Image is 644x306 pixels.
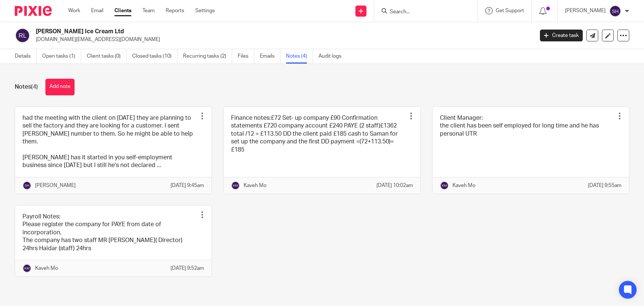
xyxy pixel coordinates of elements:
p: [DATE] 9:55am [588,182,621,189]
a: Notes (4) [286,49,313,64]
img: svg%3E [23,181,31,190]
img: svg%3E [23,264,31,273]
p: [DATE] 10:02am [376,182,413,189]
img: svg%3E [609,5,621,17]
a: Closed tasks (10) [132,49,178,64]
p: [DATE] 9:45am [171,182,204,189]
p: [PERSON_NAME] [565,7,606,14]
img: svg%3E [231,181,240,190]
a: Clients [114,7,131,14]
a: Settings [195,7,215,14]
p: Kaveh Mo [35,265,58,272]
p: [DATE] 9:52am [171,265,204,272]
h2: [PERSON_NAME] Ice Cream Ltd [36,28,430,35]
a: Files [238,49,254,64]
img: Pixie [15,6,52,16]
img: svg%3E [440,181,449,190]
span: (4) [31,84,38,90]
input: Search [389,9,455,16]
a: Audit logs [318,49,347,64]
a: Open tasks (1) [42,49,81,64]
a: Details [15,49,37,64]
a: Team [142,7,155,14]
a: Emails [260,49,280,64]
a: Create task [540,30,583,41]
p: Kaveh Mo [452,182,475,189]
a: Reports [166,7,184,14]
p: Kaveh Mo [244,182,266,189]
a: Recurring tasks (2) [183,49,232,64]
span: Get Support [496,8,524,13]
a: Client tasks (0) [87,49,127,64]
p: [PERSON_NAME] [35,182,76,189]
p: [DOMAIN_NAME][EMAIL_ADDRESS][DOMAIN_NAME] [36,36,529,43]
img: svg%3E [15,28,30,43]
h1: Notes [15,83,38,91]
a: Work [68,7,80,14]
a: Email [91,7,103,14]
button: Add note [45,79,75,95]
